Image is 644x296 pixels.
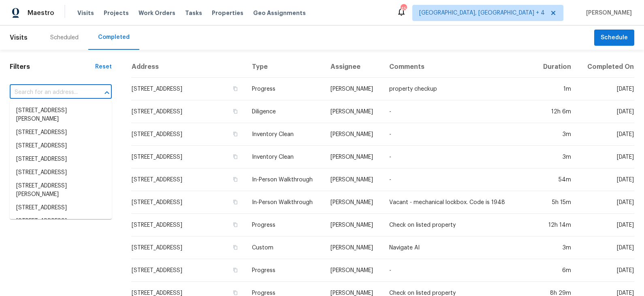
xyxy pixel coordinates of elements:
span: Maestro [28,9,54,17]
td: 12h 14m [534,214,577,236]
span: Geo Assignments [253,9,306,17]
td: [DATE] [578,78,635,100]
span: Visits [10,29,28,47]
div: Completed [98,33,130,41]
td: [STREET_ADDRESS] [131,146,245,168]
td: In-Person Walkthrough [245,191,324,214]
span: Tasks [185,10,202,16]
div: 45 [401,5,406,13]
td: [PERSON_NAME] [324,214,383,236]
td: Vacant - mechanical lockbox. Code is 1948 [383,191,534,214]
th: Type [245,56,324,78]
div: Reset [95,63,112,71]
td: [PERSON_NAME] [324,168,383,191]
button: Schedule [594,30,634,46]
div: Scheduled [50,34,79,42]
td: Navigate AI [383,236,534,259]
td: [DATE] [578,191,635,214]
td: [PERSON_NAME] [324,259,383,282]
span: Visits [77,9,94,17]
button: Copy Address [232,108,239,115]
li: [STREET_ADDRESS] [10,166,112,179]
input: Search for an address... [10,86,89,99]
th: Completed On [578,56,635,78]
td: Progress [245,78,324,100]
td: Check on listed property [383,214,534,236]
td: [DATE] [578,123,635,146]
button: Copy Address [232,221,239,228]
td: - [383,100,534,123]
li: [STREET_ADDRESS] [10,139,112,153]
td: - [383,259,534,282]
span: [PERSON_NAME] [583,9,632,17]
td: 6m [534,259,577,282]
td: [DATE] [578,214,635,236]
td: - [383,123,534,146]
button: Copy Address [232,153,239,160]
td: [STREET_ADDRESS] [131,259,245,282]
td: 3m [534,123,577,146]
td: 1m [534,78,577,100]
button: Copy Address [232,244,239,251]
td: [PERSON_NAME] [324,191,383,214]
td: property checkup [383,78,534,100]
li: [STREET_ADDRESS][PERSON_NAME] [10,179,112,201]
td: [STREET_ADDRESS] [131,191,245,214]
td: [STREET_ADDRESS] [131,123,245,146]
td: [DATE] [578,146,635,168]
td: [DATE] [578,100,635,123]
td: 54m [534,168,577,191]
td: Diligence [245,100,324,123]
td: Custom [245,236,324,259]
td: Progress [245,259,324,282]
button: Copy Address [232,176,239,183]
th: Duration [534,56,577,78]
td: [STREET_ADDRESS] [131,214,245,236]
td: [DATE] [578,236,635,259]
td: 3m [534,146,577,168]
td: Inventory Clean [245,123,324,146]
button: Copy Address [232,85,239,92]
button: Copy Address [232,198,239,206]
button: Close [101,87,113,98]
td: 12h 6m [534,100,577,123]
td: [PERSON_NAME] [324,123,383,146]
button: Copy Address [232,266,239,274]
td: [DATE] [578,168,635,191]
td: [STREET_ADDRESS] [131,168,245,191]
h1: Filters [10,63,95,71]
td: Inventory Clean [245,146,324,168]
button: Copy Address [232,130,239,138]
span: Projects [104,9,129,17]
td: - [383,146,534,168]
td: 5h 15m [534,191,577,214]
td: [STREET_ADDRESS] [131,100,245,123]
span: [GEOGRAPHIC_DATA], [GEOGRAPHIC_DATA] + 4 [419,9,545,17]
span: Properties [212,9,243,17]
td: - [383,168,534,191]
td: [PERSON_NAME] [324,146,383,168]
td: In-Person Walkthrough [245,168,324,191]
td: [DATE] [578,259,635,282]
td: Progress [245,214,324,236]
th: Assignee [324,56,383,78]
li: [STREET_ADDRESS] [10,215,112,228]
td: [PERSON_NAME] [324,236,383,259]
td: 3m [534,236,577,259]
td: [PERSON_NAME] [324,78,383,100]
td: [STREET_ADDRESS] [131,78,245,100]
li: [STREET_ADDRESS][PERSON_NAME] [10,104,112,126]
th: Comments [383,56,534,78]
td: [STREET_ADDRESS] [131,236,245,259]
li: [STREET_ADDRESS] [10,153,112,166]
li: [STREET_ADDRESS] [10,126,112,139]
td: [PERSON_NAME] [324,100,383,123]
th: Address [131,56,245,78]
span: Work Orders [139,9,175,17]
span: Schedule [601,33,628,43]
li: [STREET_ADDRESS] [10,201,112,215]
